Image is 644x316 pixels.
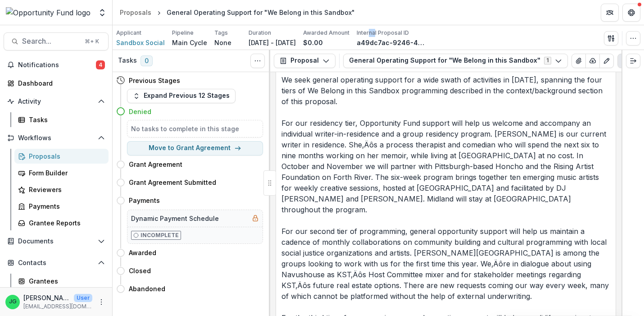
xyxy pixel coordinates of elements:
[18,238,94,245] span: Documents
[129,160,182,169] h4: Grant Agreement
[141,55,153,66] span: 0
[4,94,109,109] button: Open Activity
[601,4,619,22] button: Partners
[343,54,568,68] button: General Operating Support for "We Belong in this Sandbox"1
[303,29,349,37] p: Awarded Amount
[14,215,109,230] a: Grantee Reports
[571,54,586,68] button: View Attached Files
[83,37,101,46] div: ⌘ + K
[22,37,79,46] span: Search...
[129,76,180,85] h4: Previous Stages
[116,6,155,19] a: Proposals
[129,284,165,293] h4: Abandoned
[131,124,259,133] h5: No tasks to complete in this stage
[116,38,165,47] a: Sandbox Social
[214,29,228,37] p: Tags
[617,54,632,68] button: Plaintext view
[129,196,160,205] h4: Payments
[4,32,109,50] button: Search...
[4,256,109,270] button: Open Contacts
[249,29,271,37] p: Duration
[14,112,109,127] a: Tasks
[23,293,70,302] p: [PERSON_NAME]
[127,89,236,103] button: Expand Previous 12 Stages
[4,234,109,248] button: Open Documents
[622,4,640,22] button: Get Help
[14,165,109,180] a: Form Builder
[357,38,424,47] p: a49dc7ac-9246-4e06-865f-bc62312585e3
[96,4,109,22] button: Open entity switcher
[626,54,640,68] button: Expand right
[14,199,109,214] a: Payments
[29,218,101,228] div: Grantee Reports
[118,57,137,64] h3: Tasks
[29,185,101,194] div: Reviewers
[131,214,219,223] h5: Dynamic Payment Schedule
[172,38,207,47] p: Main Cycle
[129,266,151,275] h4: Closed
[141,231,179,239] p: Incomplete
[249,38,296,47] p: [DATE] - [DATE]
[96,297,107,307] button: More
[599,54,614,68] button: Edit as form
[250,54,265,68] button: Toggle View Cancelled Tasks
[129,248,156,257] h4: Awarded
[172,29,194,37] p: Pipeline
[129,107,151,116] h4: Denied
[116,29,141,37] p: Applicant
[4,76,109,91] a: Dashboard
[96,60,105,69] span: 4
[29,115,101,124] div: Tasks
[23,302,92,311] p: [EMAIL_ADDRESS][DOMAIN_NAME]
[167,8,355,17] div: General Operating Support for "We Belong in this Sandbox"
[4,58,109,72] button: Notifications4
[14,149,109,164] a: Proposals
[18,78,101,88] div: Dashboard
[14,274,109,289] a: Grantees
[74,294,92,302] p: User
[303,38,323,47] p: $0.00
[274,54,336,68] button: Proposal
[129,178,216,187] h4: Grant Agreement Submitted
[120,8,151,17] div: Proposals
[214,38,231,47] p: None
[127,141,263,156] button: Move to Grant Agreement
[357,29,409,37] p: Internal Proposal ID
[29,276,101,286] div: Grantees
[116,6,358,19] nav: breadcrumb
[29,202,101,211] div: Payments
[29,151,101,161] div: Proposals
[4,131,109,145] button: Open Workflows
[29,168,101,178] div: Form Builder
[9,299,17,305] div: Jake Goodman
[6,7,91,18] img: Opportunity Fund logo
[18,98,94,105] span: Activity
[18,259,94,267] span: Contacts
[18,61,96,69] span: Notifications
[14,182,109,197] a: Reviewers
[18,134,94,142] span: Workflows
